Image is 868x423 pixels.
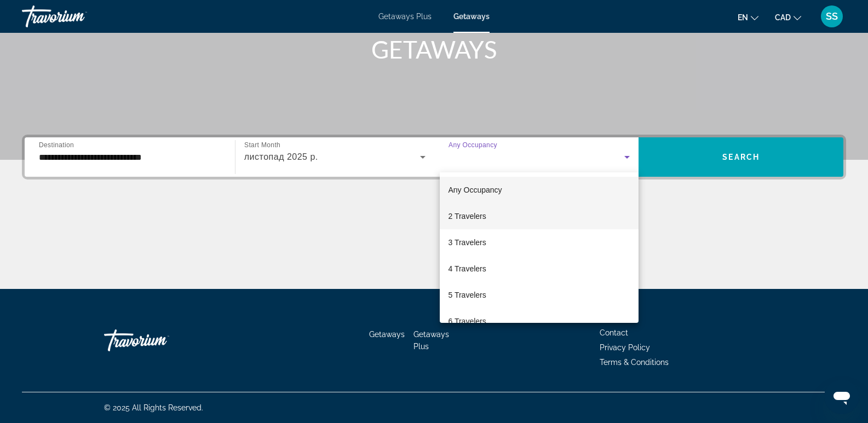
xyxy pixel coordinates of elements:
span: 5 Travelers [449,288,486,302]
span: 3 Travelers [449,236,486,249]
span: 6 Travelers [449,315,486,328]
span: 2 Travelers [449,210,486,223]
iframe: Button to launch messaging window [824,379,859,414]
span: Any Occupancy [449,186,502,194]
span: 4 Travelers [449,262,486,275]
